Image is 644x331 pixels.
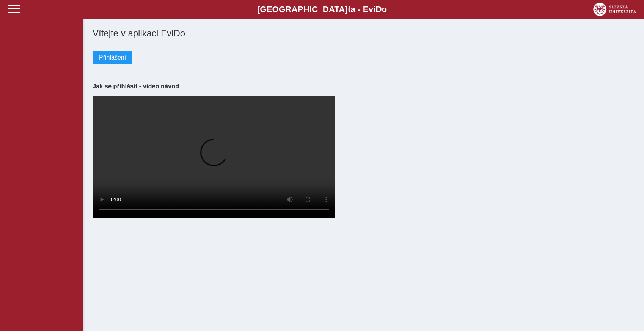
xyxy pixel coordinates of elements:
video: Your browser does not support the video tag. [93,96,335,218]
button: Přihlášení [93,51,132,64]
span: t [348,5,350,14]
b: [GEOGRAPHIC_DATA] a - Evi [23,5,621,14]
h1: Vítejte v aplikaci EviDo [93,28,635,39]
span: o [382,5,387,14]
img: logo_web_su.png [593,3,636,16]
span: D [375,5,382,14]
h3: Jak se přihlásit - video návod [93,83,635,90]
span: Přihlášení [99,54,126,61]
